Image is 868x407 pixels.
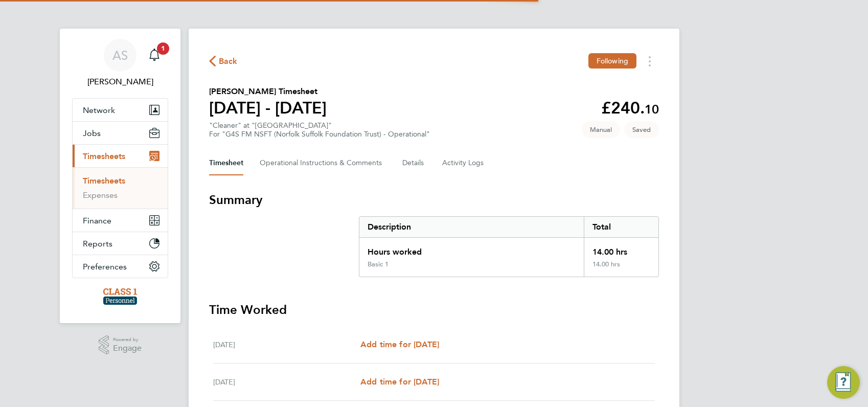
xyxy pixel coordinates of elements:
span: Jobs [83,128,101,138]
a: Powered byEngage [99,335,142,355]
h3: Time Worked [209,302,659,318]
button: Activity Logs [442,151,485,175]
span: 10 [645,102,659,117]
button: Engage Resource Center [827,366,860,399]
h2: [PERSON_NAME] Timesheet [209,85,327,98]
div: Summary [359,216,659,277]
a: Expenses [83,190,118,200]
span: 1 [157,42,169,55]
span: This timesheet was manually created. [582,121,620,138]
div: [DATE] [213,338,360,351]
span: Preferences [83,262,127,272]
button: Network [73,99,168,121]
span: Timesheets [83,151,125,161]
div: [DATE] [213,376,360,388]
button: Preferences [73,255,168,278]
span: Reports [83,239,112,248]
span: AS [112,49,128,62]
div: Total [584,217,658,237]
span: Add time for [DATE] [360,377,439,387]
button: Timesheets Menu [641,53,659,69]
h1: [DATE] - [DATE] [209,98,327,118]
button: Jobs [73,122,168,144]
div: For "G4S FM NSFT (Norfolk Suffolk Foundation Trust) - Operational" [209,130,430,139]
app-decimal: £240. [601,98,659,118]
nav: Main navigation [60,29,180,323]
span: Angela Sabaroche [72,76,168,88]
button: Timesheets [73,145,168,167]
div: Description [359,217,584,237]
span: Engage [113,344,142,353]
button: Operational Instructions & Comments [260,151,386,175]
div: 14.00 hrs [584,260,658,277]
a: Add time for [DATE] [360,338,439,351]
div: 14.00 hrs [584,238,658,260]
span: Add time for [DATE] [360,340,439,349]
span: Following [597,56,628,65]
span: Finance [83,216,111,225]
a: AS[PERSON_NAME] [72,39,168,88]
button: Finance [73,209,168,232]
button: Back [209,55,238,67]
button: Following [588,53,636,69]
button: Details [402,151,426,175]
a: 1 [144,39,165,72]
span: This timesheet is Saved. [624,121,659,138]
span: Back [219,55,238,67]
span: Powered by [113,335,142,344]
div: Hours worked [359,238,584,260]
h3: Summary [209,192,659,208]
div: Timesheets [73,167,168,209]
span: Network [83,105,115,115]
img: class1personnel-logo-retina.png [103,288,138,305]
a: Go to home page [72,288,168,305]
button: Reports [73,232,168,255]
button: Timesheet [209,151,243,175]
a: Add time for [DATE] [360,376,439,388]
a: Timesheets [83,176,125,186]
div: "Cleaner" at "[GEOGRAPHIC_DATA]" [209,121,430,139]
div: Basic 1 [368,260,389,268]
